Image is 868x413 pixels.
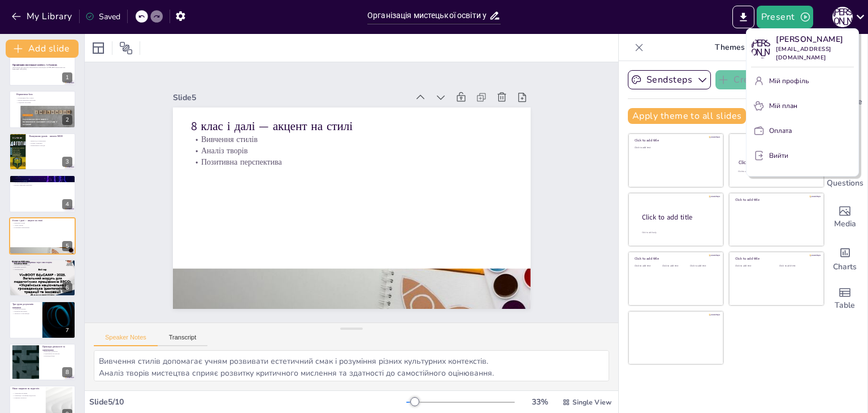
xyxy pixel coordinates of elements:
font: [EMAIL_ADDRESS][DOMAIN_NAME] [776,45,831,62]
font: [PERSON_NAME] [776,34,844,45]
font: М [PERSON_NAME] [751,29,770,67]
button: Оплата [751,122,854,140]
button: Вийти [751,147,854,165]
button: Мій план [751,97,854,115]
font: Вийти [769,151,788,160]
font: Мій план [769,101,797,110]
font: Мій профіль [769,76,809,85]
font: Оплата [769,126,792,135]
button: Мій профіль [751,72,854,90]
